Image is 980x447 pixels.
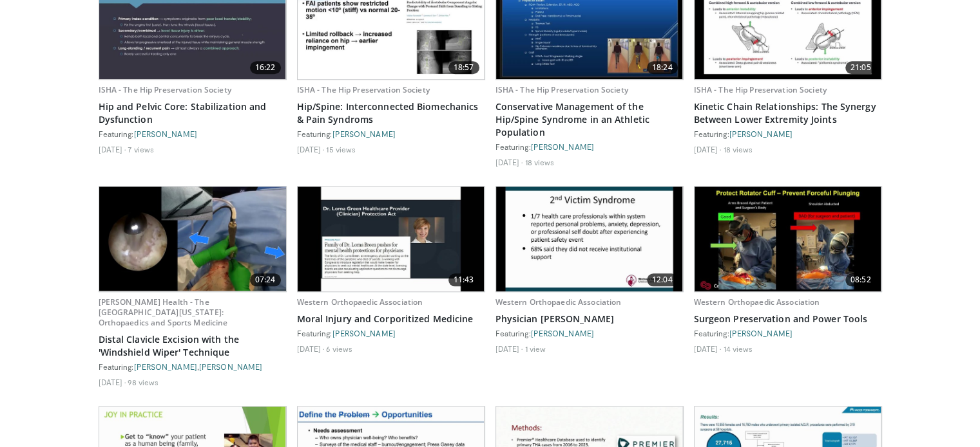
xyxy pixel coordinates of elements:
div: Featuring: [495,328,684,338]
li: 18 views [524,157,554,167]
span: 18:24 [647,61,678,74]
a: [PERSON_NAME] [134,129,197,138]
span: 12:04 [647,273,678,286]
a: [PERSON_NAME] [531,329,594,338]
a: Kinetic Chain Relationships: The Synergy Between Lower Extremity Joints [694,100,882,126]
img: a7b75fd4-cde6-4697-a64c-761743312e1d.jpeg.620x360_q85_upscale.jpg [99,187,286,291]
span: 18:57 [448,61,479,74]
span: 11:43 [448,273,479,286]
a: Western Orthopaedic Association [297,296,423,307]
li: [DATE] [297,144,325,154]
li: 15 views [326,144,356,154]
div: Featuring: [297,129,485,139]
li: [DATE] [495,157,523,167]
a: Western Orthopaedic Association [495,296,622,307]
div: Featuring: [694,129,882,139]
div: Featuring: , [99,361,287,372]
a: Distal Clavicle Excision with the 'Windshield Wiper' Technique [99,333,287,359]
a: [PERSON_NAME] [332,329,396,338]
a: Hip and Pelvic Core: Stabilization and Dysfunction [99,100,287,126]
li: 98 views [128,377,159,387]
li: 6 views [326,343,352,354]
li: 18 views [723,144,753,154]
a: Conservative Management of the Hip/Spine Syndrome in an Athletic Population [495,100,684,139]
span: 08:52 [845,273,876,286]
a: ISHA - The Hip Preservation Society [99,84,231,95]
img: 9176c1cc-0fe9-4bde-b74f-800dab24d963.620x360_q85_upscale.jpg [298,187,485,291]
a: [PERSON_NAME] Health - The [GEOGRAPHIC_DATA][US_STATE]: Orthopaedics and Sports Medicine [99,296,228,328]
a: 08:52 [695,187,881,291]
a: [PERSON_NAME] [134,362,197,371]
a: Physician [PERSON_NAME] [495,313,684,325]
div: Featuring: [99,129,287,139]
a: [PERSON_NAME] [531,142,594,151]
span: 07:24 [250,273,281,286]
a: [PERSON_NAME] [729,129,793,138]
li: [DATE] [99,144,126,154]
a: [PERSON_NAME] [199,362,262,371]
a: [PERSON_NAME] [332,129,396,138]
li: 1 view [524,343,546,354]
span: 16:22 [250,61,281,74]
li: 7 views [128,144,154,154]
a: [PERSON_NAME] [729,329,793,338]
img: 4b45dcac-3946-461d-8575-870f52773bde.620x360_q85_upscale.jpg [496,187,683,291]
a: ISHA - The Hip Preservation Society [694,84,827,95]
div: Featuring: [297,328,485,338]
a: ISHA - The Hip Preservation Society [297,84,430,95]
div: Featuring: [495,141,684,152]
img: 290ed48a-d426-45b2-a4c8-b24178f78cc1.620x360_q85_upscale.jpg [695,187,881,291]
a: Moral Injury and Corporitized Medicine [297,313,485,325]
li: [DATE] [99,377,126,387]
a: Surgeon Preservation and Power Tools [694,313,882,325]
li: [DATE] [694,144,722,154]
a: 07:24 [99,187,286,291]
div: Featuring: [694,328,882,338]
li: [DATE] [297,343,325,354]
li: 14 views [723,343,753,354]
a: ISHA - The Hip Preservation Society [495,84,628,95]
a: 11:43 [298,187,485,291]
a: Western Orthopaedic Association [694,296,820,307]
a: Hip/Spine: Interconnected Biomechanics & Pain Syndroms [297,100,485,126]
li: [DATE] [495,343,523,354]
a: 12:04 [496,187,683,291]
li: [DATE] [694,343,722,354]
span: 21:05 [845,61,876,74]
